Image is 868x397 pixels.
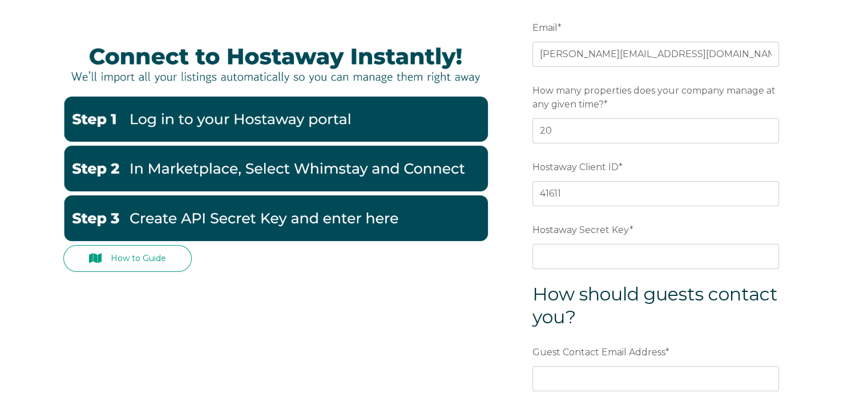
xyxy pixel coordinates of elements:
img: Hostaway1 [63,97,488,142]
a: How to Guide [63,245,192,272]
span: How many properties does your company manage at any given time? [532,82,776,113]
img: Hostaway2 [63,146,488,191]
img: Hostaway3-1 [63,195,488,241]
span: Hostaway Secret Key [532,221,629,239]
span: Hostaway Client ID [532,158,619,176]
img: Hostaway Banner [63,35,488,93]
span: Guest Contact Email Address [532,343,665,361]
span: How should guests contact you? [532,283,778,328]
span: Email [532,19,558,37]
